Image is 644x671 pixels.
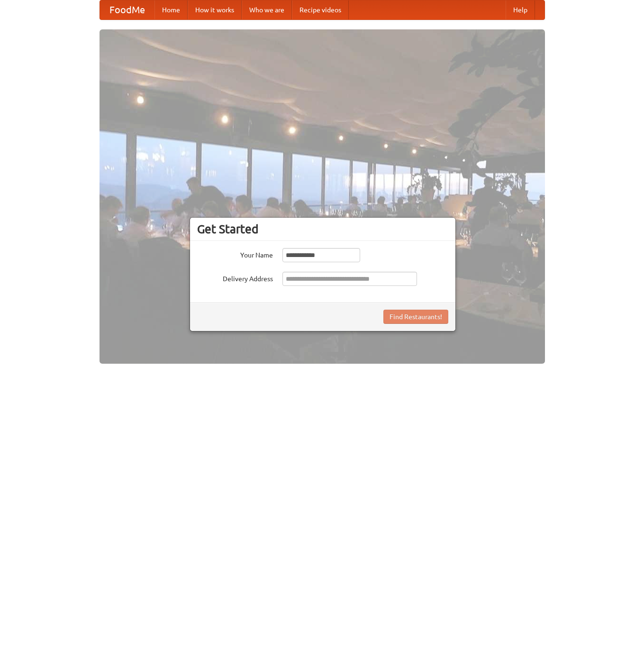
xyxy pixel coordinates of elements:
[188,0,242,19] a: How it works
[100,0,154,19] a: FoodMe
[154,0,188,19] a: Home
[197,248,273,260] label: Your Name
[197,272,273,284] label: Delivery Address
[242,0,292,19] a: Who we are
[506,0,535,19] a: Help
[383,310,448,324] button: Find Restaurants!
[197,222,448,236] h3: Get Started
[292,0,349,19] a: Recipe videos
